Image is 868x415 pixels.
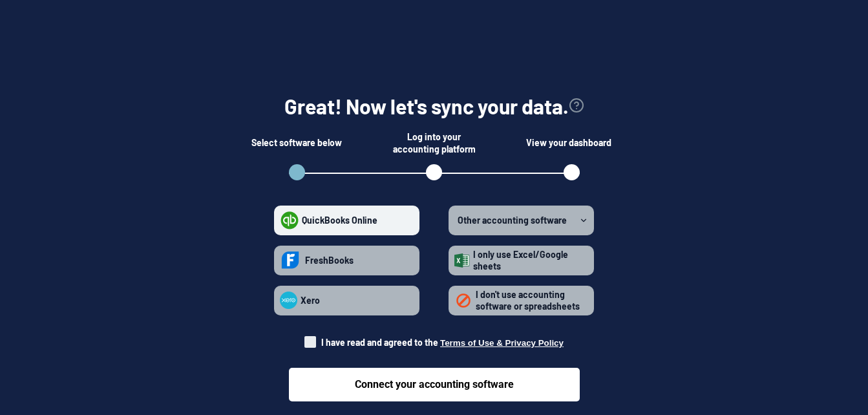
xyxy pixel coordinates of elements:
[569,98,584,113] svg: view accounting link security info
[289,164,305,180] button: open step 1
[280,292,297,309] img: xero
[273,164,596,185] ol: Steps Indicator
[281,211,299,229] img: quickbooks-online
[569,92,584,121] button: view accounting link security info
[280,248,302,273] img: freshbooks
[305,255,354,266] span: FreshBooks
[526,130,617,156] div: View your dashboard
[454,292,472,310] img: none
[426,164,442,180] button: open step 2
[284,92,569,121] h1: Great! Now let's sync your data.
[251,130,342,156] div: Select software below
[476,289,580,312] span: I don't use accounting software or spreadsheets
[289,368,580,401] button: Connect your accounting software
[389,130,480,156] div: Log into your accounting platform
[564,164,580,180] button: open step 3
[301,295,320,306] span: Xero
[321,337,564,348] span: I have read and agreed to the
[473,249,568,271] span: I only use Excel/Google sheets
[302,215,377,226] span: QuickBooks Online
[454,253,470,268] img: excel
[440,338,564,348] button: I have read and agreed to the
[458,215,567,226] span: Other accounting software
